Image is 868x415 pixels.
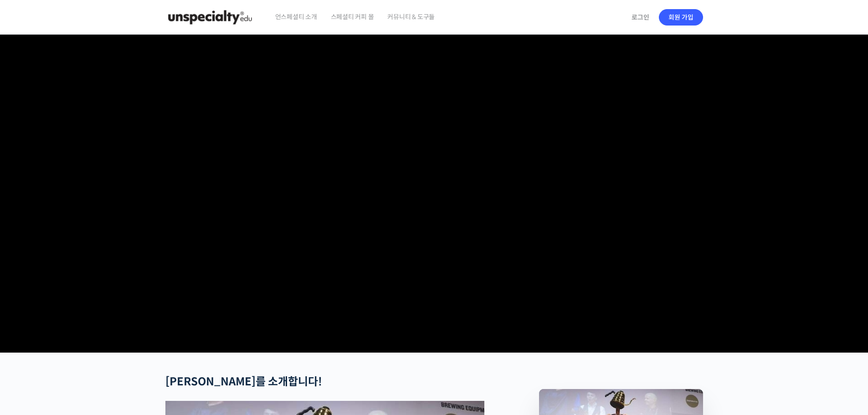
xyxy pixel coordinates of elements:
a: 로그인 [626,7,655,28]
a: 회원 가입 [659,9,703,26]
h2: [PERSON_NAME]를 소개합니다! [165,375,491,389]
